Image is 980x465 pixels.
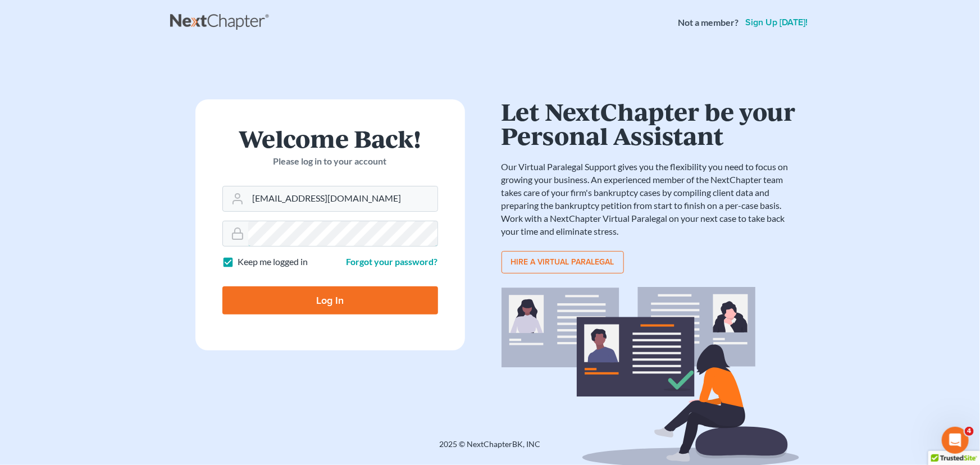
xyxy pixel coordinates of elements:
div: 2025 © NextChapterBK, INC [170,439,810,459]
iframe: Intercom live chat [942,427,969,454]
h1: Let NextChapter be your Personal Assistant [502,99,799,147]
a: Forgot your password? [347,256,438,267]
strong: Not a member? [678,16,739,29]
input: Log In [222,286,438,314]
span: 4 [965,427,974,436]
p: Please log in to your account [222,155,438,168]
label: Keep me logged in [238,256,308,268]
p: Our Virtual Paralegal Support gives you the flexibility you need to focus on growing your busines... [502,161,799,238]
a: Sign up [DATE]! [744,18,810,27]
a: Hire a virtual paralegal [502,251,624,273]
h1: Welcome Back! [222,126,438,151]
input: Email Address [248,186,437,211]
